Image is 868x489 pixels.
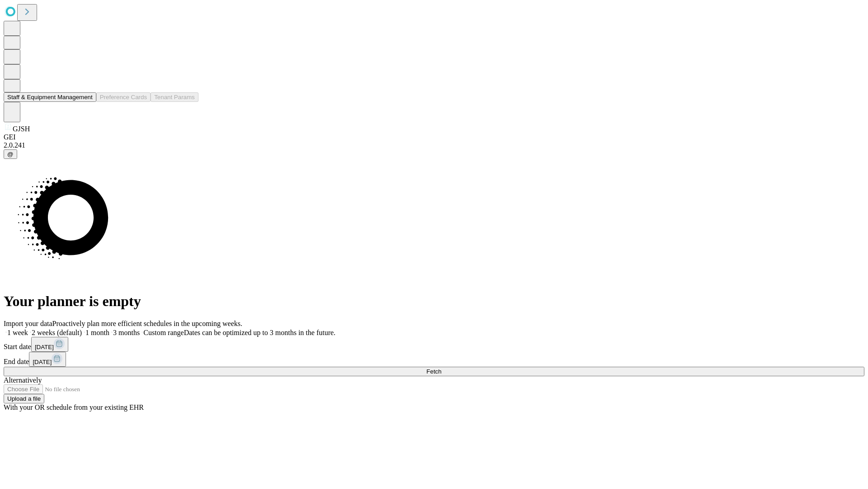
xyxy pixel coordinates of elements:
span: Fetch [426,368,441,375]
div: Start date [4,337,864,352]
div: End date [4,352,864,367]
span: Dates can be optimized up to 3 months in the future. [184,329,335,336]
div: 2.0.241 [4,141,864,149]
span: With your OR schedule from your existing EHR [4,403,144,411]
button: Staff & Equipment Management [4,92,96,102]
span: 1 week [7,329,28,336]
span: Import your data [4,320,52,327]
span: Custom range [143,329,184,336]
div: GEI [4,133,864,141]
button: Tenant Params [151,92,198,102]
button: Fetch [4,367,864,376]
button: [DATE] [31,337,68,352]
h1: Your planner is empty [4,293,864,310]
span: 1 month [85,329,109,336]
button: Upload a file [4,394,44,403]
span: Proactively plan more efficient schedules in the upcoming weeks. [52,320,242,327]
span: [DATE] [35,344,54,350]
button: Preference Cards [96,92,151,102]
span: 3 months [113,329,140,336]
span: 2 weeks (default) [32,329,82,336]
button: [DATE] [29,352,66,367]
button: @ [4,149,17,159]
span: [DATE] [33,359,52,365]
span: GJSH [13,125,30,133]
span: Alternatively [4,376,42,384]
span: @ [7,151,14,158]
